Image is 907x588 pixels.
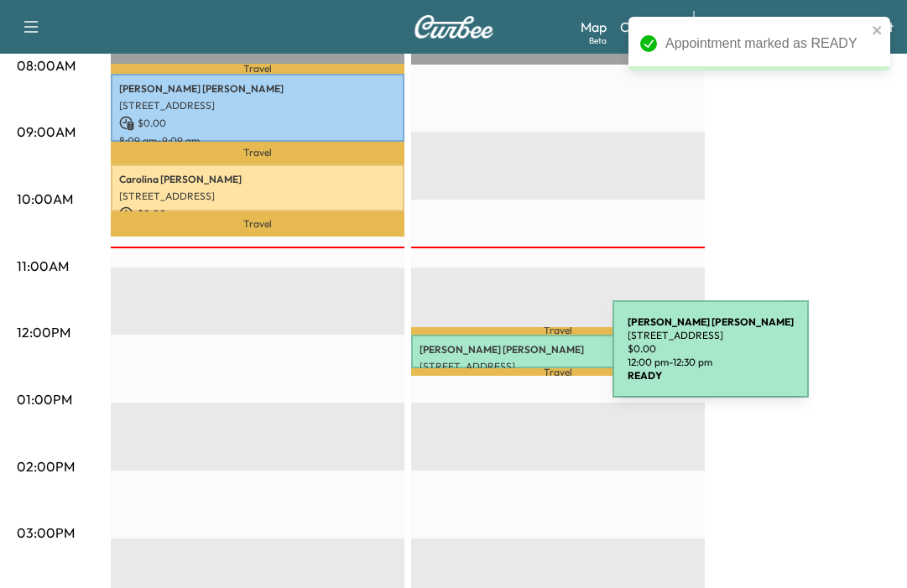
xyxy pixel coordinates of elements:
[420,360,696,373] p: [STREET_ADDRESS]
[119,206,396,221] p: $ 0.00
[17,122,76,142] p: 09:00AM
[111,142,404,164] p: Travel
[628,342,794,356] p: $ 0.00
[119,134,396,148] p: 8:09 am - 9:09 am
[119,173,396,186] p: Carolina [PERSON_NAME]
[581,17,607,37] a: MapBeta
[17,523,75,543] p: 03:00PM
[589,34,607,47] div: Beta
[119,82,396,96] p: [PERSON_NAME] [PERSON_NAME]
[628,315,794,328] b: [PERSON_NAME] [PERSON_NAME]
[872,23,884,37] button: close
[665,34,867,54] div: Appointment marked as READY
[628,329,794,342] p: [STREET_ADDRESS]
[420,343,696,356] p: [PERSON_NAME] [PERSON_NAME]
[17,189,73,209] p: 10:00AM
[628,369,662,382] b: READY
[620,17,676,37] a: Calendar
[119,190,396,203] p: [STREET_ADDRESS]
[17,322,70,342] p: 12:00PM
[411,327,705,335] p: Travel
[411,368,705,375] p: Travel
[628,356,794,369] p: 12:00 pm - 12:30 pm
[119,116,396,131] p: $ 0.00
[17,456,75,476] p: 02:00PM
[17,389,72,409] p: 01:00PM
[111,211,404,237] p: Travel
[111,64,404,74] p: Travel
[414,15,494,39] img: Curbee Logo
[17,55,76,75] p: 08:00AM
[119,99,396,112] p: [STREET_ADDRESS]
[17,256,69,276] p: 11:00AM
